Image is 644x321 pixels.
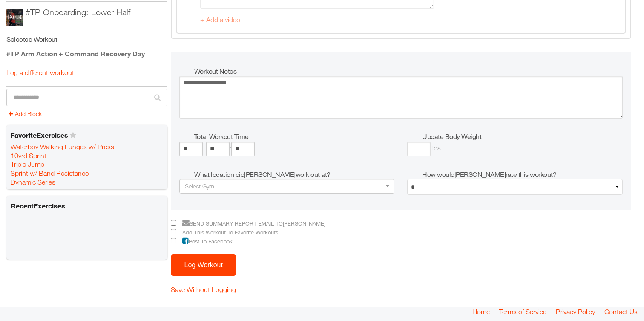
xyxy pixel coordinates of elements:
[185,182,214,190] span: Select Gym
[230,144,231,152] span: :
[171,254,236,276] button: Log Workout
[171,238,176,243] input: Post To Facebook
[178,229,278,236] span: Add This Workout To Favorite Workouts
[11,142,114,151] a: Waterboy Walking Lunges w/ Press
[6,9,23,26] img: ios_large.PNG
[604,307,638,316] a: Contact Us
[9,199,165,213] h6: Recent Exercises
[200,16,240,23] a: + Add a video
[432,144,441,152] span: lbs
[178,220,325,227] span: Send summary report email to [PERSON_NAME]
[194,170,395,179] h5: What location did [PERSON_NAME] work out at?
[6,69,74,76] a: Log a different workout
[422,170,623,179] h5: How would [PERSON_NAME] rate this workout?
[9,110,42,117] a: Add Block
[556,307,595,316] a: Privacy Policy
[171,220,176,226] input: Send summary report email to[PERSON_NAME]
[422,132,623,141] h5: Update Body Weight
[9,128,165,142] h6: Favorite Exercises
[178,238,233,245] span: Post To Facebook
[11,151,46,160] a: 10yrd Sprint
[171,286,236,293] a: Save Without Logging
[6,49,167,59] div: #TP Arm Action + Command Recovery Day
[11,178,55,186] a: Dynamic Series
[472,307,490,316] a: Home
[194,132,395,141] h5: Total Workout Time
[194,67,623,76] h5: Workout Notes
[6,35,167,44] h5: Selected Workout
[26,6,130,19] div: #TP Onboarding: Lower Half
[499,307,546,316] a: Terms of Service
[11,169,89,177] a: Sprint w/ Band Resistance
[171,229,176,234] input: Add This Workout To Favorite Workouts
[11,160,44,168] a: Triple Jump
